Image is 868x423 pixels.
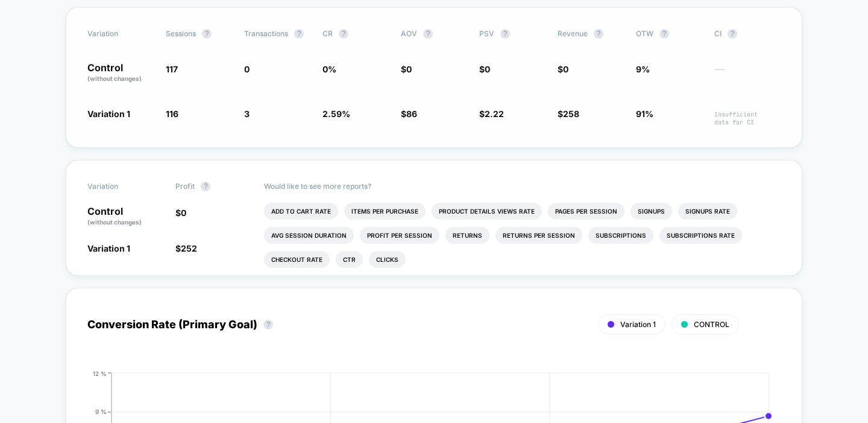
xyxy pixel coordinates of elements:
span: 117 [166,64,178,74]
li: Returns [445,227,489,244]
span: Variation 1 [87,243,130,253]
span: Sessions [166,29,196,38]
span: Transactions [244,29,288,38]
span: $ [479,109,504,119]
button: ? [202,29,212,39]
span: $ [401,64,412,74]
button: ? [728,29,737,39]
button: ? [594,29,603,39]
span: 2.59 % [322,109,350,119]
span: $ [175,243,197,253]
span: AOV [401,29,417,38]
p: Control [87,63,154,83]
p: Would like to see more reports? [264,182,781,191]
li: Product Details Views Rate [432,203,542,220]
span: OTW [636,29,702,39]
span: 3 [244,109,250,119]
span: 0 [181,208,186,218]
li: Profit Per Session [360,227,439,244]
span: $ [558,109,579,119]
li: Ctr [336,251,363,268]
span: $ [479,64,490,74]
span: $ [558,64,568,74]
span: 252 [181,243,197,253]
span: CI [714,29,781,39]
li: Signups [631,203,672,220]
tspan: 12 % [93,369,107,377]
li: Add To Cart Rate [264,203,338,220]
span: Insufficient data for CI [714,110,781,126]
span: Revenue [558,29,588,38]
span: 91% [636,109,653,119]
button: ? [500,29,510,39]
button: ? [339,29,348,39]
button: ? [294,29,304,39]
span: 0 [485,64,490,74]
span: Variation 1 [87,109,130,119]
li: Checkout Rate [264,251,330,268]
li: Avg Session Duration [264,227,354,244]
span: CR [322,29,333,38]
span: 0 % [322,64,336,74]
span: $ [401,109,417,119]
span: Profit [175,182,195,191]
li: Subscriptions Rate [659,227,742,244]
li: Signups Rate [678,203,737,220]
span: 86 [406,109,417,119]
span: 0 [563,64,568,74]
button: ? [659,29,669,39]
li: Returns Per Session [495,227,582,244]
span: (without changes) [87,218,142,226]
button: ? [263,320,273,329]
span: CONTROL [694,320,729,329]
span: 2.22 [485,109,504,119]
span: PSV [479,29,494,38]
span: Variation [87,182,154,191]
button: ? [201,182,210,191]
span: (without changes) [87,75,142,82]
span: 0 [406,64,412,74]
span: Variation 1 [620,320,656,329]
li: Clicks [369,251,406,268]
li: Subscriptions [588,227,653,244]
span: $ [175,208,186,218]
li: Pages Per Session [548,203,624,220]
span: 116 [166,109,178,119]
span: 0 [244,64,250,74]
li: Items Per Purchase [344,203,426,220]
button: ? [423,29,433,39]
p: Control [87,206,163,227]
span: 9% [636,64,650,74]
span: Variation [87,29,154,39]
span: 258 [563,109,579,119]
tspan: 9 % [95,408,107,415]
span: --- [714,66,781,83]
